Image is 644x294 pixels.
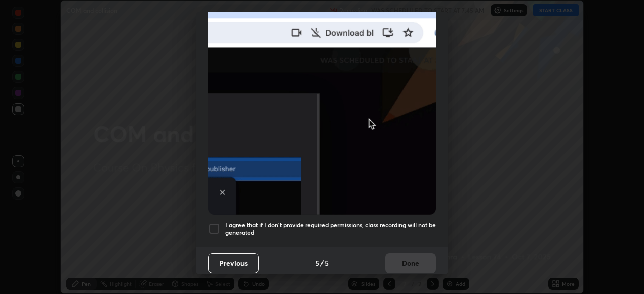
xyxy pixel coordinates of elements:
button: Previous [208,253,259,273]
h4: 5 [325,258,329,268]
h5: I agree that if I don't provide required permissions, class recording will not be generated [225,221,436,237]
h4: / [320,258,324,268]
h4: 5 [315,258,319,268]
